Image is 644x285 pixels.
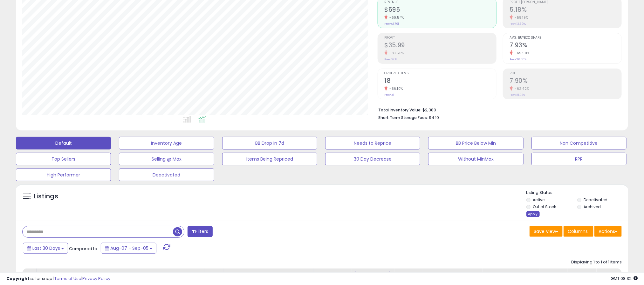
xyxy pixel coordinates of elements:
button: Actions [594,226,622,237]
span: Avg. Buybox Share [510,36,621,40]
strong: Copyright [6,275,30,282]
button: BB Drop in 7d [222,137,317,149]
button: Deactivated [119,169,214,181]
small: Prev: $218 [385,57,397,61]
button: Columns [564,226,593,237]
button: Without MinMax [428,153,523,165]
button: BB Price Below Min [428,137,523,149]
h2: 5.18% [510,6,621,15]
small: -58.19% [513,15,529,20]
a: Privacy Policy [82,275,110,282]
button: RPR [531,153,627,165]
div: seller snap | | [6,276,110,282]
button: Default [16,137,111,149]
small: Prev: 26.00% [510,57,527,61]
button: Aug-07 - Sep-05 [101,243,156,254]
button: Filters [188,226,212,237]
a: Terms of Use [54,275,81,282]
span: Compared to: [69,246,98,252]
label: Archived [584,204,601,209]
div: Displaying 1 to 1 of 1 items [571,259,622,265]
span: Columns [568,228,588,235]
h2: $695 [385,6,496,15]
small: Prev: 21.02% [510,93,525,97]
span: 2025-10-6 08:32 GMT [611,275,638,282]
small: -62.42% [513,86,530,91]
small: -56.10% [387,86,403,91]
h2: $35.99 [385,42,496,50]
span: Aug-07 - Sep-05 [110,245,148,251]
button: Top Sellers [16,153,111,165]
label: Deactivated [584,197,607,202]
li: $2,380 [379,106,617,113]
button: Last 30 Days [23,243,68,254]
b: Total Inventory Value: [379,107,422,113]
button: Non Competitive [531,137,627,149]
small: -69.50% [513,51,530,56]
h2: 7.93% [510,42,621,50]
button: 30 Day Decrease [325,153,420,165]
button: Items Being Repriced [222,153,317,165]
p: Listing States: [526,190,628,196]
div: Apply [526,211,540,217]
b: Short Term Storage Fees: [379,115,428,120]
span: Last 30 Days [32,245,60,251]
span: Revenue [385,1,496,4]
button: Inventory Age [119,137,214,149]
label: Active [533,197,545,202]
span: Ordered Items [385,72,496,75]
span: Profit [PERSON_NAME] [510,1,621,4]
small: -83.50% [387,51,404,56]
small: -60.54% [387,15,404,20]
span: Profit [385,36,496,40]
button: Selling @ Max [119,153,214,165]
button: Needs to Reprice [325,137,420,149]
h2: 7.90% [510,77,621,86]
button: Save View [530,226,563,237]
small: Prev: $1,761 [385,22,399,26]
h5: Listings [34,192,58,201]
button: High Performer [16,169,111,181]
h2: 18 [385,77,496,86]
label: Out of Stock [533,204,556,209]
span: ROI [510,72,621,75]
span: $4.10 [429,115,439,121]
small: Prev: 12.39% [510,22,526,26]
small: Prev: 41 [385,93,394,97]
